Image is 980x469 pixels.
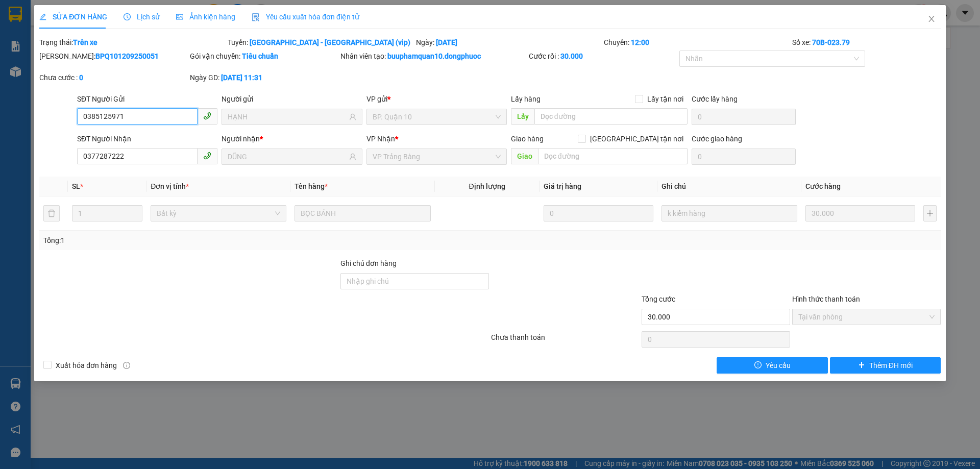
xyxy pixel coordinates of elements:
[151,182,189,190] span: Đơn vị tính
[511,135,544,143] span: Giao hàng
[692,149,796,165] input: Cước giao hàng
[77,93,217,105] div: SĐT Người Gửi
[805,205,915,221] input: 0
[436,38,457,46] b: [DATE]
[176,13,235,21] span: Ảnh kiện hàng
[373,109,501,125] span: BP. Quận 10
[73,38,97,46] b: Trên xe
[39,51,188,62] div: [PERSON_NAME]:
[917,5,946,34] button: Close
[123,362,130,369] span: info-circle
[544,182,581,190] span: Giá trị hàng
[586,133,688,144] span: [GEOGRAPHIC_DATA] tận nơi
[538,148,688,164] input: Dọc đường
[190,51,338,62] div: Gói vận chuyển:
[39,72,188,83] div: Chưa cước :
[812,38,850,46] b: 70B-023.79
[927,15,936,23] span: close
[511,108,534,125] span: Lấy
[349,153,356,160] span: user
[692,109,796,125] input: Cước lấy hàng
[858,361,865,369] span: plus
[661,205,797,221] input: Ghi Chú
[228,111,347,122] input: Tên người gửi
[124,13,131,20] span: clock-circle
[203,152,211,160] span: phone
[295,182,328,190] span: Tên hàng
[692,135,742,143] label: Cước giao hàng
[387,52,481,60] b: buuphamquan10.dongphuoc
[642,295,675,303] span: Tổng cước
[190,72,338,83] div: Ngày GD:
[176,13,183,20] span: picture
[766,360,791,371] span: Yêu cầu
[203,112,211,120] span: phone
[250,38,410,46] b: [GEOGRAPHIC_DATA] - [GEOGRAPHIC_DATA] (vip)
[340,259,397,267] label: Ghi chú đơn hàng
[869,360,913,371] span: Thêm ĐH mới
[792,295,860,303] label: Hình thức thanh toán
[754,361,762,369] span: exclamation-circle
[77,133,217,144] div: SĐT Người Nhận
[95,52,159,60] b: BPQ101209250051
[52,360,121,371] span: Xuất hóa đơn hàng
[511,148,538,164] span: Giao
[39,13,107,21] span: SỬA ĐƠN HÀNG
[252,13,359,21] span: Yêu cầu xuất hóa đơn điện tử
[242,52,278,60] b: Tiêu chuẩn
[157,206,280,221] span: Bất kỳ
[340,51,527,62] div: Nhân viên tạo:
[469,182,505,190] span: Định lượng
[560,52,583,60] b: 30.000
[349,113,356,120] span: user
[643,93,688,105] span: Lấy tận nơi
[340,273,489,289] input: Ghi chú đơn hàng
[657,177,801,196] th: Ghi chú
[603,37,791,48] div: Chuyến:
[373,149,501,164] span: VP Trảng Bàng
[798,309,935,325] span: Tại văn phòng
[717,357,827,374] button: exclamation-circleYêu cầu
[544,205,653,221] input: 0
[534,108,688,125] input: Dọc đường
[805,182,841,190] span: Cước hàng
[38,37,227,48] div: Trạng thái:
[366,135,395,143] span: VP Nhận
[227,37,415,48] div: Tuyến:
[222,133,362,144] div: Người nhận
[228,151,347,162] input: Tên người nhận
[692,95,738,103] label: Cước lấy hàng
[791,37,942,48] div: Số xe:
[415,37,603,48] div: Ngày:
[366,93,507,105] div: VP gửi
[43,205,60,221] button: delete
[221,73,262,82] b: [DATE] 11:31
[295,205,430,221] input: VD: Bàn, Ghế
[39,13,46,20] span: edit
[72,182,80,190] span: SL
[124,13,160,21] span: Lịch sử
[923,205,937,221] button: plus
[252,13,260,21] img: icon
[511,95,541,103] span: Lấy hàng
[830,357,941,374] button: plusThêm ĐH mới
[222,93,362,105] div: Người gửi
[529,51,677,62] div: Cước rồi :
[43,235,378,246] div: Tổng: 1
[79,73,83,82] b: 0
[631,38,649,46] b: 12:00
[490,332,641,350] div: Chưa thanh toán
